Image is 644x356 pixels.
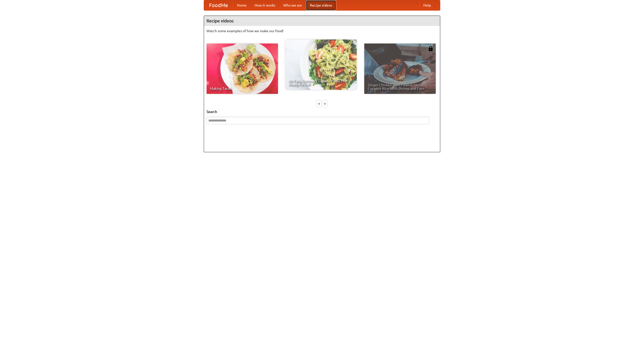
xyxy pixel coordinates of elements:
a: An Easy, Summery Tomato Pasta That's Ready for Fall [285,39,357,90]
span: An Easy, Summery Tomato Pasta That's Ready for Fall [289,79,353,86]
a: Home [233,0,251,10]
a: Help [419,0,435,10]
div: » [323,100,327,107]
a: Recipe videos [306,0,336,10]
div: « [317,100,321,107]
a: Making Tacos [207,44,278,94]
h5: Search [207,109,437,114]
span: Making Tacos [210,87,274,90]
h4: Recipe videos [204,16,440,26]
a: FoodMe [204,0,233,10]
img: 483408.png [428,46,433,51]
p: Watch some examples of how we make our food! [207,28,437,33]
a: Who we are [279,0,306,10]
a: How it works [251,0,279,10]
